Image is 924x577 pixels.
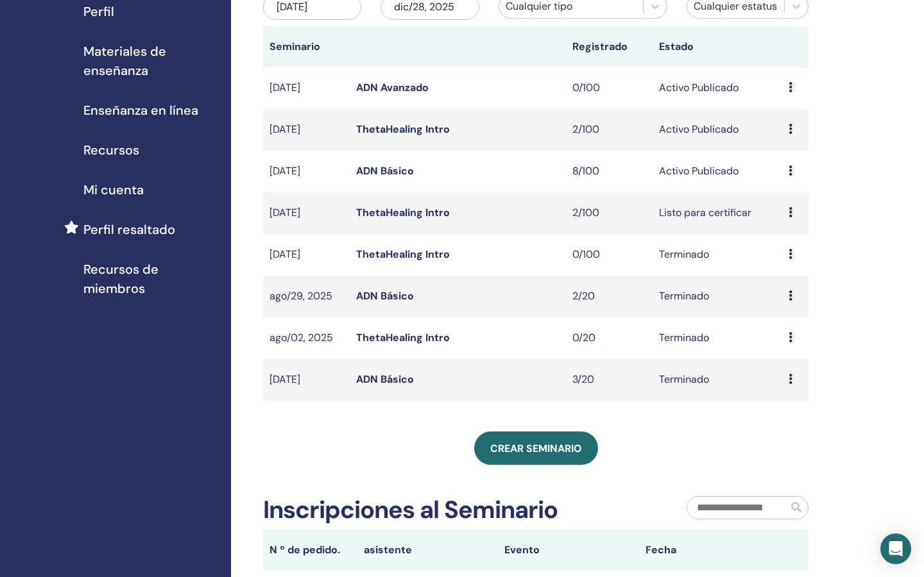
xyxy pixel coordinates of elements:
[566,359,653,401] td: 3/20
[263,496,558,525] h2: Inscripciones al Seminario
[263,359,350,401] td: [DATE]
[566,109,653,151] td: 2/100
[356,206,450,219] a: ThetaHealing Intro
[83,140,139,160] span: Recursos
[263,67,350,109] td: [DATE]
[653,192,782,234] td: Listo para certificar
[653,26,782,67] th: Estado
[263,530,357,571] th: N º de pedido.
[653,317,782,359] td: Terminado
[880,533,911,564] div: Open Intercom Messenger
[263,151,350,192] td: [DATE]
[498,530,639,571] th: Evento
[83,2,114,21] span: Perfil
[356,372,414,386] a: ADN Básico
[639,530,780,571] th: Fecha
[653,151,782,192] td: Activo Publicado
[356,289,414,303] a: ADN Básico
[356,164,414,178] a: ADN Básico
[653,67,782,109] td: Activo Publicado
[566,67,653,109] td: 0/100
[566,192,653,234] td: 2/100
[263,234,350,276] td: [DATE]
[83,42,221,80] span: Materiales de enseñanza
[263,109,350,151] td: [DATE]
[653,234,782,276] td: Terminado
[653,359,782,401] td: Terminado
[356,81,429,94] a: ADN Avanzado
[83,101,198,120] span: Enseñanza en línea
[566,234,653,276] td: 0/100
[653,109,782,151] td: Activo Publicado
[263,192,350,234] td: [DATE]
[83,180,144,199] span: Mi cuenta
[566,151,653,192] td: 8/100
[356,331,450,344] a: ThetaHealing Intro
[566,26,653,67] th: Registrado
[263,276,350,317] td: ago/29, 2025
[357,530,499,571] th: asistente
[263,317,350,359] td: ago/02, 2025
[490,442,582,455] span: Crear seminario
[653,276,782,317] td: Terminado
[83,220,175,239] span: Perfil resaltado
[83,260,221,298] span: Recursos de miembros
[566,276,653,317] td: 2/20
[263,26,350,67] th: Seminario
[356,247,450,261] a: ThetaHealing Intro
[474,431,598,465] a: Crear seminario
[566,317,653,359] td: 0/20
[356,122,450,136] a: ThetaHealing Intro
